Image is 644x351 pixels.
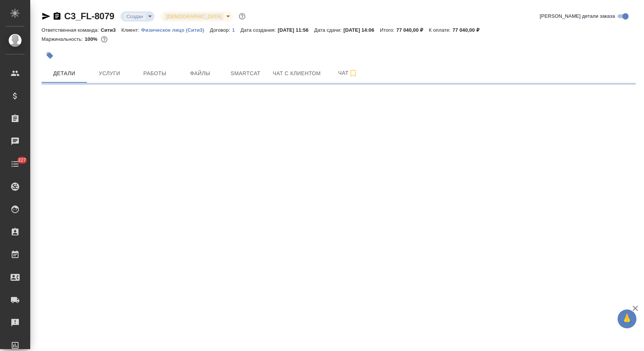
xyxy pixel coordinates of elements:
p: [DATE] 14:06 [343,27,380,33]
button: Создан [124,13,145,20]
div: Создан [120,11,154,22]
p: Маржинальность: [42,36,85,42]
p: Итого: [380,27,396,33]
span: 227 [14,156,31,164]
p: Сити3 [101,27,122,33]
p: [DATE] 11:56 [278,27,314,33]
span: Чат [330,68,366,78]
svg: Подписаться [349,69,358,78]
p: Договор: [210,27,232,33]
span: 🙏 [621,311,633,327]
span: [PERSON_NAME] детали заказа [540,12,615,20]
p: 100% [85,36,99,42]
button: Добавить тэг [42,47,58,64]
button: Скопировать ссылку для ЯМессенджера [42,12,51,21]
p: 77 040,00 ₽ [452,27,485,33]
a: Физическое лицо (Сити3) [141,26,210,33]
p: К оплате: [429,27,452,33]
a: 1 [232,26,240,33]
p: 1 [232,27,240,33]
span: Smartcat [227,69,264,78]
button: Скопировать ссылку [53,12,62,21]
span: Файлы [182,69,218,78]
a: 227 [2,155,28,173]
p: Дата сдачи: [314,27,343,33]
p: Физическое лицо (Сити3) [141,27,210,33]
span: Работы [137,69,173,78]
button: [DEMOGRAPHIC_DATA] [164,13,224,20]
span: Чат с клиентом [273,69,321,78]
button: 🙏 [618,309,636,328]
button: 0.00 RUB; [99,34,109,44]
p: Ответственная команда: [42,27,101,33]
p: Клиент: [121,27,141,33]
div: Создан [161,11,233,22]
a: C3_FL-8079 [64,11,114,21]
p: Дата создания: [241,27,278,33]
p: 77 040,00 ₽ [396,27,429,33]
span: Детали [46,69,82,78]
button: Доп статусы указывают на важность/срочность заказа [237,11,247,21]
span: Услуги [91,69,128,78]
